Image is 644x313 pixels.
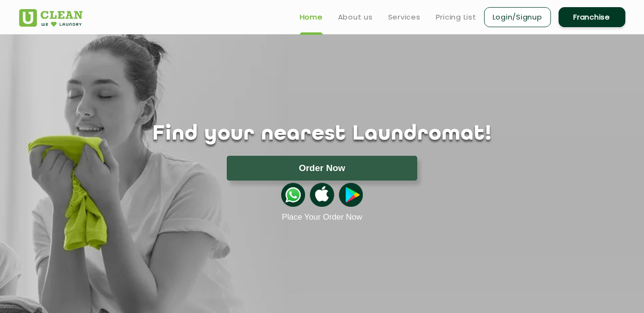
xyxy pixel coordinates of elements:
[282,212,362,222] a: Place Your Order Now
[436,11,476,23] a: Pricing List
[310,183,334,207] img: apple-icon.png
[281,183,305,207] img: whatsappicon.png
[227,156,417,181] button: Order Now
[484,7,551,27] a: Login/Signup
[388,11,421,23] a: Services
[338,11,373,23] a: About us
[19,9,83,27] img: UClean Laundry and Dry Cleaning
[12,122,633,146] h1: Find your nearest Laundromat!
[300,11,323,23] a: Home
[559,7,625,27] a: Franchise
[339,183,363,207] img: playstoreicon.png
